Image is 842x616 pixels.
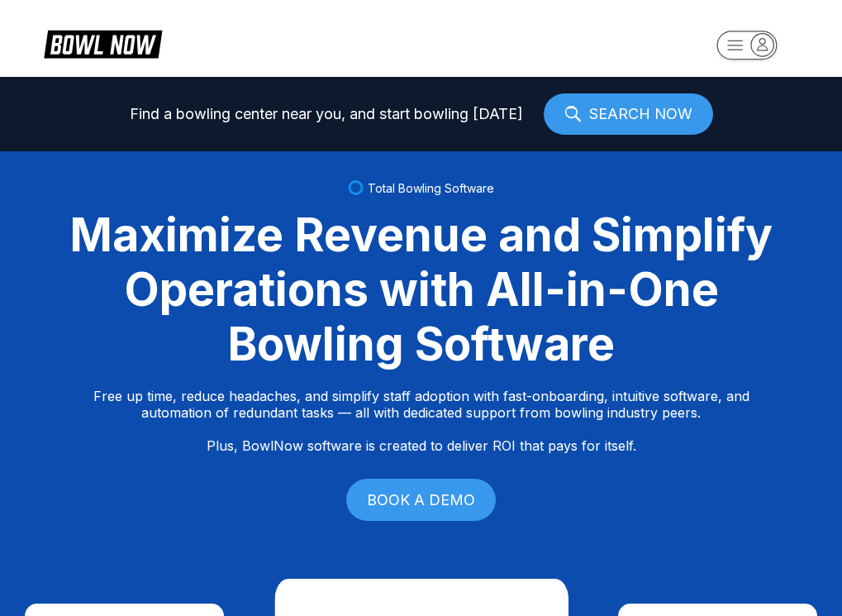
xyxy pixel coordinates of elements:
p: Free up time, reduce headaches, and simplify staff adoption with fast-onboarding, intuitive softw... [93,388,749,454]
span: Total Bowling Software [368,181,494,195]
span: Find a bowling center near you, and start bowling [DATE] [130,106,523,122]
a: BOOK A DEMO [346,479,496,521]
a: SEARCH NOW [544,93,713,135]
div: Maximize Revenue and Simplify Operations with All-in-One Bowling Software [50,208,793,371]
